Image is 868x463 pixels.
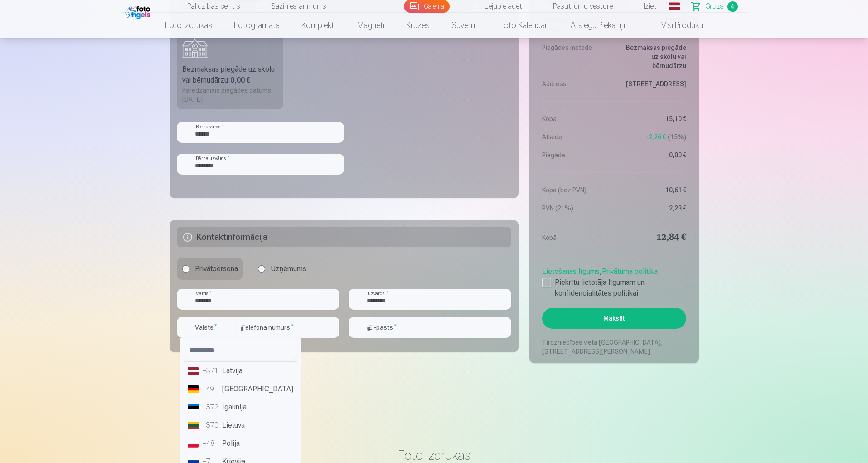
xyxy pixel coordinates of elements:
div: Bezmaksas piegāde uz skolu vai bērnudārzu : [182,64,278,86]
span: -2,26 € [646,132,666,141]
a: Suvenīri [441,13,489,38]
label: Privātpersona [177,258,243,280]
h5: Kontaktinformācija [177,227,512,247]
span: 15 % [668,132,686,141]
b: 0,00 € [230,76,250,84]
span: Grozs [705,1,724,12]
li: Latvija [184,362,297,380]
img: /fa1 [125,4,153,19]
span: 4 [727,1,738,12]
dd: 10,61 € [619,185,686,195]
div: , [542,263,686,299]
dd: 2,23 € [619,204,686,213]
li: Igaunija [184,398,297,416]
input: Privātpersona [182,265,189,273]
div: +49 [202,384,220,395]
p: Tirdzniecības vieta [GEOGRAPHIC_DATA], [STREET_ADDRESS][PERSON_NAME] [542,338,686,356]
li: [GEOGRAPHIC_DATA] [184,380,297,398]
a: Krūzes [395,13,441,38]
li: Polija [184,434,297,453]
label: Uzņēmums [252,258,312,280]
a: Foto kalendāri [489,13,560,38]
dt: Piegāde [542,151,610,160]
dd: Bezmaksas piegāde uz skolu vai bērnudārzu [619,43,686,70]
dd: 15,10 € [619,114,686,123]
dd: 0,00 € [619,151,686,160]
button: Valsts* [177,317,236,338]
div: Paredzamais piegādes datums [DATE] [182,86,278,104]
a: Fotogrāmata [223,13,291,38]
div: +372 [202,402,220,413]
a: Komplekti [291,13,346,38]
label: Piekrītu lietotāja līgumam un konfidencialitātes politikai [542,277,686,299]
dd: [STREET_ADDRESS] [619,79,686,88]
a: Magnēti [346,13,395,38]
a: Lietošanas līgums [542,267,600,276]
dt: Kopā [542,114,610,123]
div: +371 [202,366,220,376]
a: Foto izdrukas [154,13,223,38]
dt: PVN (21%) [542,204,610,213]
dt: Kopā [542,231,610,244]
dt: Atlaide [542,132,610,141]
a: Privātuma politika [602,267,658,276]
button: Maksāt [542,308,686,329]
dt: Address [542,79,610,88]
dt: Kopā (bez PVN) [542,185,610,195]
input: Uzņēmums [258,265,265,273]
dd: 12,84 € [619,231,686,244]
div: +370 [202,420,220,431]
div: +48 [202,438,220,449]
a: Visi produkti [636,13,714,38]
label: Valsts [191,323,221,332]
li: Lietuva [184,416,297,434]
dt: Piegādes metode [542,43,610,70]
a: Atslēgu piekariņi [560,13,636,38]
